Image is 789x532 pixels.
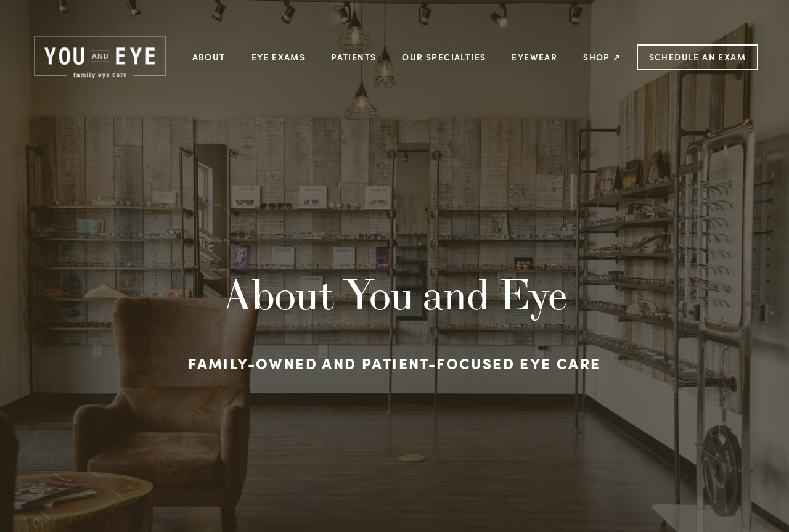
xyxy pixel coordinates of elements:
[192,47,226,67] a: About
[174,348,615,378] h3: Family-owned and patient-focused eye care
[331,47,376,67] a: Patients
[512,47,557,67] a: Eyewear
[174,269,615,319] h1: About You and Eye
[637,44,758,70] a: Schedule an Exam
[402,51,486,63] a: Our Specialties
[583,47,621,67] a: Shop ↗
[31,34,169,81] img: Rochester, MN | You and Eye | Family Eye Care
[251,47,306,67] a: Eye Exams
